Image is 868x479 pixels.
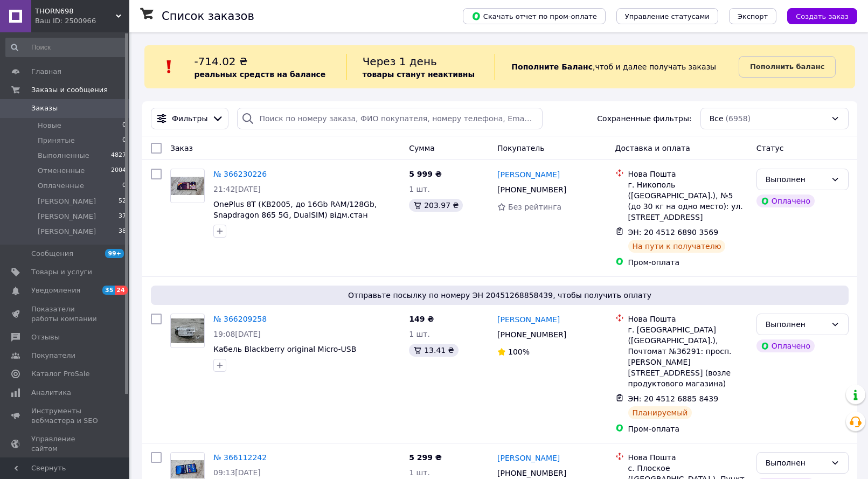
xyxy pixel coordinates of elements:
[471,11,597,21] span: Скачать отчет по пром-оплате
[171,177,204,196] img: Фото товару
[756,144,784,152] span: Статус
[213,200,377,230] span: OnePlus 8T (KB2005, до 16Gb RAM/128Gb, Snapdragon 865 5G, DualSIM) відм.стан #256931
[31,351,75,360] span: Покупатели
[119,197,126,206] span: 52
[171,318,204,344] img: Фото товару
[172,113,207,124] span: Фильтры
[628,314,748,324] div: Нова Пошта
[750,63,824,71] b: Пополнить баланс
[409,199,463,212] div: 203.97 ₴
[31,85,108,95] span: Заказы и сообщения
[31,304,100,324] span: Показатели работы компании
[38,151,89,161] span: Выполненные
[31,434,100,454] span: Управление сайтом
[409,315,434,323] span: 149 ₴
[766,318,827,330] div: Выполнен
[756,339,815,352] div: Оплачено
[155,290,844,301] span: Отправьте посылку по номеру ЭН 20451268858439, чтобы получить оплату
[119,212,126,221] span: 37
[162,10,254,23] h1: Список заказов
[35,6,116,16] span: THORN698
[495,182,568,197] div: [PHONE_NUMBER]
[213,315,267,323] a: № 366209258
[628,394,719,403] span: ЭН: 20 4512 6885 8439
[31,369,89,379] span: Каталог ProSale
[796,12,849,20] span: Создать заказ
[31,286,80,295] span: Уведомления
[105,249,124,258] span: 99+
[787,8,857,24] button: Создать заказ
[102,286,115,295] span: 35
[739,56,836,78] a: Пополнить баланс
[213,453,267,462] a: № 366112242
[31,388,71,398] span: Аналитика
[615,144,690,152] span: Доставка и оплата
[122,136,126,145] span: 0
[726,114,751,123] span: (6958)
[363,70,475,79] b: товары станут неактивны
[119,227,126,237] span: 38
[497,453,560,463] a: [PERSON_NAME]
[409,330,430,338] span: 1 шт.
[213,468,261,477] span: 09:13[DATE]
[628,179,748,223] div: г. Никополь ([GEOGRAPHIC_DATA].), №5 (до 30 кг на одно место): ул. [STREET_ADDRESS]
[511,63,593,71] b: Пополните Баланс
[31,249,73,259] span: Сообщения
[766,457,827,469] div: Выполнен
[35,16,129,26] div: Ваш ID: 2500966
[38,121,61,130] span: Новые
[508,348,530,356] span: 100%
[495,54,739,80] div: , чтоб и далее получать заказы
[508,203,561,211] span: Без рейтинга
[213,345,356,353] a: Кабель Blackberry original Micro-USB
[497,314,560,325] a: [PERSON_NAME]
[409,468,430,477] span: 1 шт.
[628,257,748,268] div: Пром-оплата
[756,195,815,207] div: Оплачено
[170,314,205,348] a: Фото товару
[363,55,437,68] span: Через 1 день
[38,166,85,176] span: Отмененные
[38,181,84,191] span: Оплаченные
[409,453,442,462] span: 5 299 ₴
[213,170,267,178] a: № 366230226
[5,38,127,57] input: Поиск
[171,460,204,479] img: Фото товару
[161,59,177,75] img: :exclamation:
[31,103,58,113] span: Заказы
[111,166,126,176] span: 2004
[628,406,692,419] div: Планируемый
[625,12,710,20] span: Управление статусами
[738,12,768,20] span: Экспорт
[122,181,126,191] span: 0
[38,136,75,145] span: Принятые
[497,169,560,180] a: [PERSON_NAME]
[628,228,719,237] span: ЭН: 20 4512 6890 3569
[31,406,100,426] span: Инструменты вебмастера и SEO
[122,121,126,130] span: 0
[497,144,545,152] span: Покупатель
[409,144,435,152] span: Сумма
[170,169,205,203] a: Фото товару
[710,113,724,124] span: Все
[194,55,247,68] span: -714.02 ₴
[213,330,261,338] span: 19:08[DATE]
[616,8,718,24] button: Управление статусами
[628,324,748,389] div: г. [GEOGRAPHIC_DATA] ([GEOGRAPHIC_DATA].), Почтомат №36291: просп. [PERSON_NAME][STREET_ADDRESS] ...
[115,286,127,295] span: 24
[776,11,857,20] a: Создать заказ
[597,113,691,124] span: Сохраненные фильтры:
[409,185,430,193] span: 1 шт.
[729,8,776,24] button: Экспорт
[38,227,96,237] span: [PERSON_NAME]
[409,344,458,357] div: 13.41 ₴
[628,240,726,253] div: На пути к получателю
[194,70,325,79] b: реальных средств на балансе
[409,170,442,178] span: 5 999 ₴
[31,267,92,277] span: Товары и услуги
[495,327,568,342] div: [PHONE_NUMBER]
[628,169,748,179] div: Нова Пошта
[111,151,126,161] span: 4827
[237,108,543,129] input: Поиск по номеру заказа, ФИО покупателя, номеру телефона, Email, номеру накладной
